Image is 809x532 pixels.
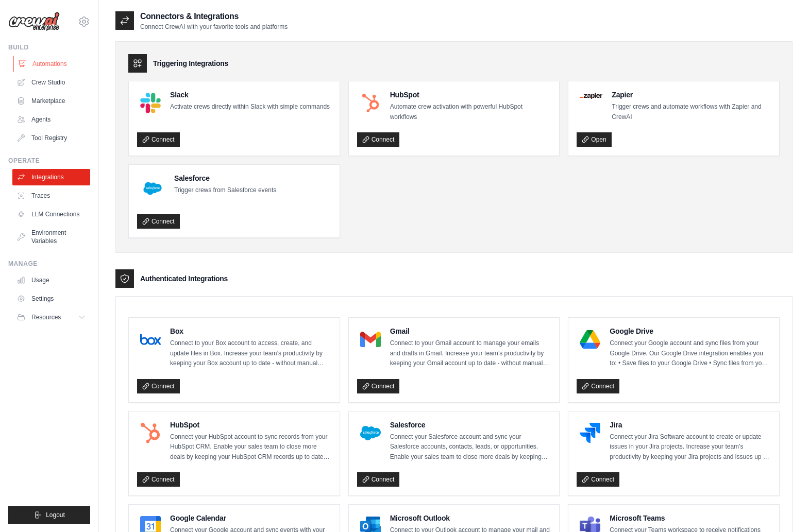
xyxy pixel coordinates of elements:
[170,326,331,336] h4: Box
[153,58,228,68] h3: Triggering Integrations
[12,309,90,325] button: Resources
[8,157,90,165] div: Operate
[8,506,90,524] button: Logout
[580,93,602,99] img: Zapier Logo
[610,513,771,523] h4: Microsoft Teams
[170,338,331,369] p: Connect to your Box account to access, create, and update files in Box. Increase your team’s prod...
[140,273,228,284] h3: Authenticated Integrations
[580,329,600,350] img: Google Drive Logo
[12,225,90,249] a: Environment Variables
[140,176,165,201] img: Salesforce Logo
[137,472,180,487] a: Connect
[610,420,771,430] h4: Jira
[140,23,288,31] p: Connect CrewAI with your favorite tools and platforms
[12,290,90,307] a: Settings
[612,102,771,122] p: Trigger crews and automate workflows with Zapier and CrewAI
[170,102,330,112] p: Activate crews directly within Slack with simple commands
[140,93,161,113] img: Slack Logo
[12,206,90,222] a: LLM Connections
[577,472,619,487] a: Connect
[390,102,551,122] p: Automate crew activation with powerful HubSpot workflows
[140,329,161,350] img: Box Logo
[390,432,551,462] p: Connect your Salesforce account and sync your Salesforce accounts, contacts, leads, or opportunit...
[12,272,90,288] a: Usage
[8,12,60,31] img: Logo
[31,313,61,321] span: Resources
[577,379,619,393] a: Connect
[612,90,771,100] h4: Zapier
[390,90,551,100] h4: HubSpot
[360,329,381,350] img: Gmail Logo
[8,43,90,52] div: Build
[140,10,288,23] h2: Connectors & Integrations
[174,173,276,183] h4: Salesforce
[137,214,180,229] a: Connect
[140,423,161,443] img: HubSpot Logo
[12,74,90,91] a: Crew Studio
[357,379,400,393] a: Connect
[357,472,400,487] a: Connect
[170,513,331,523] h4: Google Calendar
[170,432,331,462] p: Connect your HubSpot account to sync records from your HubSpot CRM. Enable your sales team to clo...
[12,130,90,146] a: Tool Registry
[12,111,90,128] a: Agents
[137,132,180,147] a: Connect
[12,169,90,185] a: Integrations
[577,132,611,147] a: Open
[357,132,400,147] a: Connect
[12,93,90,109] a: Marketplace
[360,423,381,443] img: Salesforce Logo
[137,379,180,393] a: Connect
[360,93,381,113] img: HubSpot Logo
[8,260,90,268] div: Manage
[610,432,771,462] p: Connect your Jira Software account to create or update issues in your Jira projects. Increase you...
[390,513,551,523] h4: Microsoft Outlook
[46,511,65,519] span: Logout
[13,56,91,72] a: Automations
[390,326,551,336] h4: Gmail
[610,326,771,336] h4: Google Drive
[170,420,331,430] h4: HubSpot
[170,90,330,100] h4: Slack
[390,338,551,369] p: Connect to your Gmail account to manage your emails and drafts in Gmail. Increase your team’s pro...
[174,185,276,196] p: Trigger crews from Salesforce events
[580,423,600,443] img: Jira Logo
[390,420,551,430] h4: Salesforce
[610,338,771,369] p: Connect your Google account and sync files from your Google Drive. Our Google Drive integration e...
[12,187,90,204] a: Traces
